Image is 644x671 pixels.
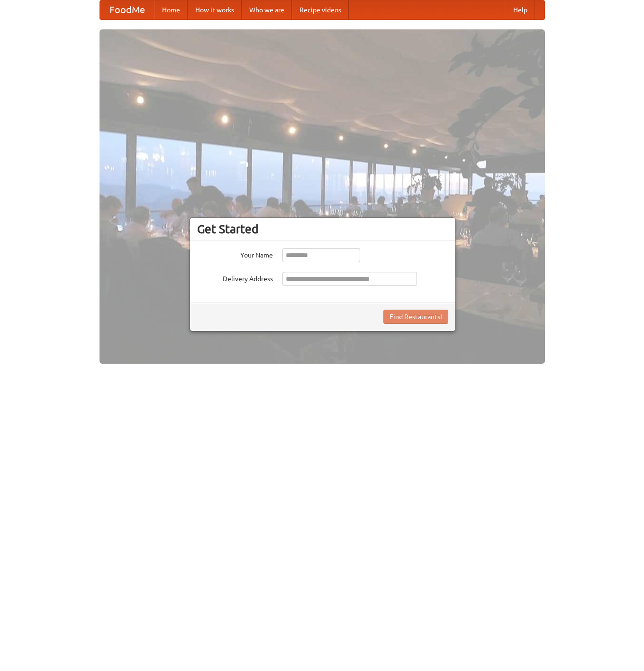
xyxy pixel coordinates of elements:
[188,0,242,19] a: How it works
[242,0,292,19] a: Who we are
[100,0,154,19] a: FoodMe
[197,248,273,260] label: Your Name
[383,310,448,324] button: Find Restaurants!
[197,222,448,236] h3: Get Started
[506,0,535,19] a: Help
[197,272,273,284] label: Delivery Address
[154,0,188,19] a: Home
[292,0,349,19] a: Recipe videos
